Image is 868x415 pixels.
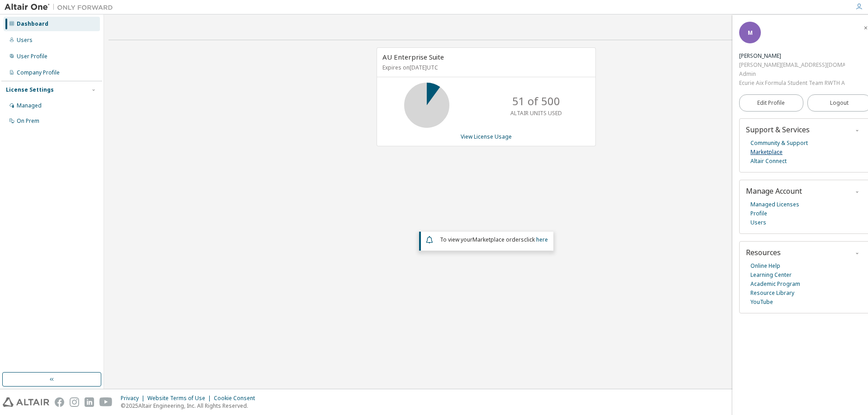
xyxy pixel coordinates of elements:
[512,93,560,109] p: 51 of 500
[17,117,39,125] div: On Prem
[739,61,845,70] div: [PERSON_NAME][EMAIL_ADDRESS][DOMAIN_NAME]
[750,209,767,218] a: Profile
[757,99,785,107] span: Edit Profile
[830,98,849,107] span: Logout
[750,289,794,298] a: Resource Library
[536,236,548,243] a: here
[121,402,260,410] p: © 2025 Altair Engineering, Inc. All Rights Reserved.
[440,236,548,243] span: To view your click
[147,395,214,402] div: Website Terms of Use
[214,395,260,402] div: Cookie Consent
[750,139,808,148] a: Community & Support
[739,70,845,79] div: Admin
[17,37,33,44] div: Users
[750,148,783,157] a: Marketplace
[382,52,444,61] span: AU Enterprise Suite
[17,69,60,76] div: Company Profile
[750,270,792,280] a: Learning Center
[121,395,147,402] div: Privacy
[85,397,94,407] img: linkedin.svg
[746,186,802,196] span: Manage Account
[739,94,803,112] a: Edit Profile
[746,125,810,135] span: Support & Services
[3,397,49,407] img: altair_logo.svg
[461,133,512,140] a: View License Usage
[17,53,47,60] div: User Profile
[55,397,64,407] img: facebook.svg
[510,109,562,117] p: ALTAIR UNITS USED
[99,397,113,407] img: youtube.svg
[750,261,780,270] a: Online Help
[750,298,773,307] a: YouTube
[750,280,800,289] a: Academic Program
[472,236,524,243] em: Marketplace orders
[17,20,48,28] div: Dashboard
[748,29,753,37] span: M
[739,51,845,61] div: Matthias Hüning
[739,79,845,88] div: Ecurie Aix Formula Student Team RWTH Aachen e.V.
[750,200,799,209] a: Managed Licenses
[382,64,588,71] p: Expires on [DATE] UTC
[6,86,54,93] div: License Settings
[5,3,118,12] img: Altair One
[750,157,787,166] a: Altair Connect
[750,218,766,227] a: Users
[70,397,79,407] img: instagram.svg
[17,102,42,109] div: Managed
[746,247,781,257] span: Resources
